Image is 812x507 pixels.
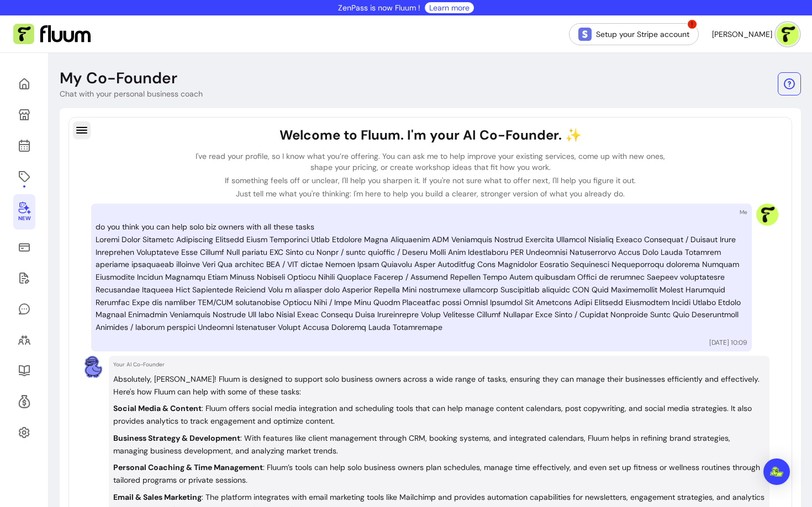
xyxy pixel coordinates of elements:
[60,88,203,99] p: Chat with your personal business coach
[13,357,35,384] a: Resources
[13,132,35,159] a: Calendar
[687,19,698,30] span: !
[113,403,752,426] p: : Fluum offers social media integration and scheduling tools that can help manage content calenda...
[13,419,35,446] a: Settings
[756,204,778,226] img: Provider image
[113,462,760,485] p: : Fluum’s tools can help solo business owners plan schedules, manage time effectively, and even s...
[96,221,747,233] p: do you think you can help solo biz owners with all these tasks
[189,175,671,186] p: If something feels off or unclear, I'll help you sharpen it. If you're not sure what to offer nex...
[338,2,420,13] p: ZenPass is now Fluum !
[13,24,91,45] img: Fluum Logo
[113,492,202,502] strong: Email & Sales Marketing
[113,403,202,413] strong: Social Media & Content
[113,433,730,456] p: : With features like client management through CRM, booking systems, and integrated calendars, Fl...
[569,23,699,45] a: Setup your Stripe account
[13,194,35,230] a: New
[429,2,470,13] a: Learn more
[60,68,177,88] p: My Co-Founder
[189,188,671,199] p: Just tell me what you're thinking: I'm here to help you build a clearer, stronger version of what...
[13,102,35,128] a: My Page
[13,265,35,291] a: Waivers
[13,163,35,190] a: Offerings
[13,71,35,97] a: Home
[96,233,747,334] p: Loremi Dolor Sitametc Adipiscing Elitsedd Eiusm Temporinci Utlab Etdolore Magna Aliquaenim ADM Ve...
[777,23,799,45] img: avatar
[82,356,104,378] img: AI Co-Founder avatar
[763,458,790,485] div: Open Intercom Messenger
[740,208,747,216] p: Me
[578,28,592,41] img: Stripe Icon
[709,338,747,347] p: [DATE] 10:09
[113,462,263,472] strong: Personal Coaching & Time Management
[113,360,765,369] p: Your AI Co-Founder
[13,327,35,353] a: Clients
[113,433,240,443] strong: Business Strategy & Development
[13,296,35,322] a: My Messages
[189,126,671,144] h1: Welcome to Fluum. I'm your AI Co-Founder. ✨
[712,29,772,40] span: [PERSON_NAME]
[13,388,35,415] a: Refer & Earn
[189,151,671,173] p: I've read your profile, so I know what you’re offering. You can ask me to help improve your exist...
[712,23,799,45] button: avatar[PERSON_NAME]
[13,234,35,260] a: Sales
[18,215,30,222] span: New
[113,373,765,398] p: Absolutely, [PERSON_NAME]! Fluum is designed to support solo business owners across a wide range ...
